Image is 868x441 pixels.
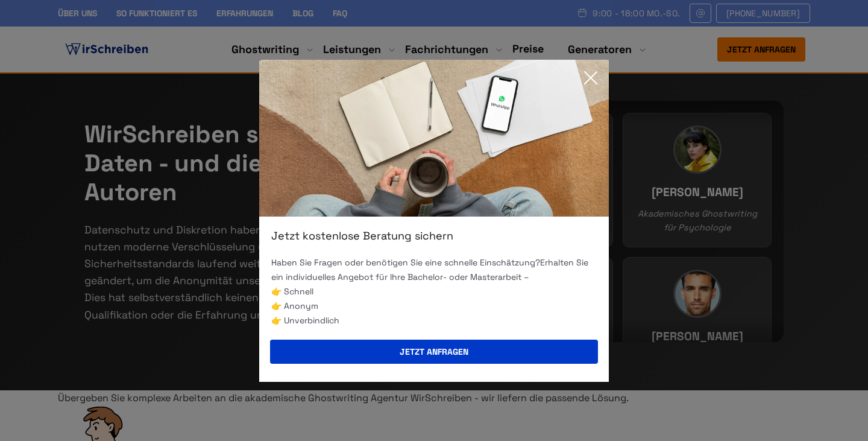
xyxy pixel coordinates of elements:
li: 👉 Anonym [271,299,597,313]
button: Jetzt anfragen [270,340,598,364]
div: Jetzt kostenlose Beratung sichern [259,229,609,243]
li: 👉 Unverbindlich [271,313,597,328]
li: 👉 Schnell [271,284,597,299]
p: Haben Sie Fragen oder benötigen Sie eine schnelle Einschätzung? Erhalten Sie ein individuelles An... [271,255,597,284]
img: exit [259,60,609,217]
